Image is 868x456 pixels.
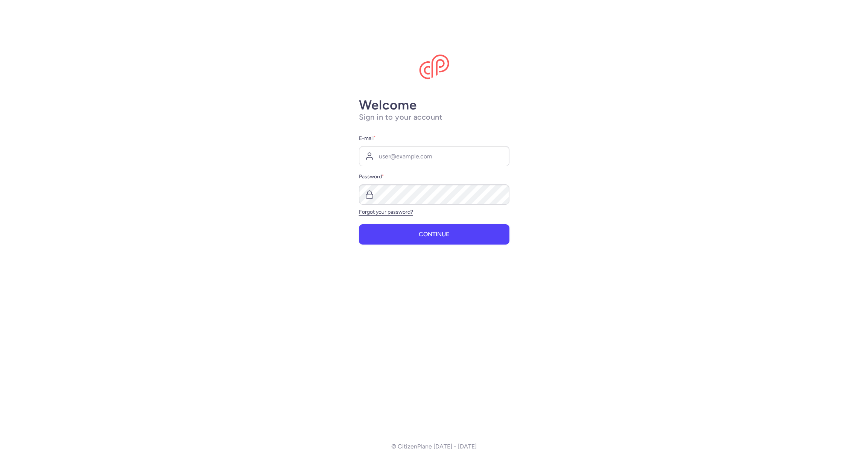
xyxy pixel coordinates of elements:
[359,112,509,122] h1: Sign in to your account
[359,146,509,166] input: user@example.com
[391,443,477,450] p: © CitizenPlane [DATE] - [DATE]
[359,97,417,113] strong: Welcome
[359,224,509,245] button: Continue
[359,134,509,143] label: E-mail
[419,231,449,238] span: Continue
[419,55,449,79] img: CitizenPlane logo
[359,172,509,181] label: Password
[359,209,413,215] a: Forgot your password?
